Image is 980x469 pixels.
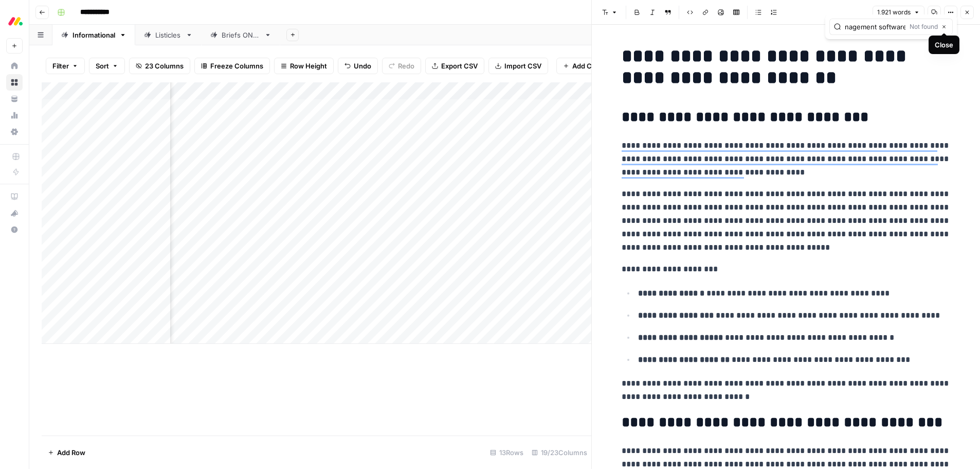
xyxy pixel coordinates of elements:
[222,30,260,40] div: Briefs ONLY
[274,58,334,74] button: Row Height
[556,58,619,74] button: Add Column
[89,58,125,74] button: Sort
[910,22,938,31] span: Not found
[46,58,85,74] button: Filter
[290,61,327,71] span: Row Height
[873,6,924,19] button: 1,921 words
[486,444,528,461] div: 13 Rows
[135,25,202,45] a: Listicles
[6,205,23,221] button: What's new?
[572,61,612,71] span: Add Column
[6,124,23,140] a: Settings
[354,61,371,71] span: Undo
[194,58,270,74] button: Freeze Columns
[72,30,115,40] div: Informational
[210,61,263,71] span: Freeze Columns
[398,61,414,71] span: Redo
[6,12,25,30] img: Monday.com Logo
[382,58,421,74] button: Redo
[42,444,92,461] button: Add Row
[504,61,541,71] span: Import CSV
[6,8,23,34] button: Workspace: Monday.com
[155,30,182,40] div: Listicles
[129,58,190,74] button: 23 Columns
[7,205,22,221] div: What's new?
[6,58,23,74] a: Home
[845,22,905,32] input: Search
[202,25,280,45] a: Briefs ONLY
[528,444,591,461] div: 19/23 Columns
[145,61,184,71] span: 23 Columns
[52,61,69,71] span: Filter
[6,91,23,107] a: Your Data
[441,61,478,71] span: Export CSV
[877,8,911,17] span: 1,921 words
[96,61,109,71] span: Sort
[338,58,378,74] button: Undo
[6,221,23,238] button: Help + Support
[6,107,23,124] a: Usage
[6,74,23,91] a: Browse
[57,447,85,458] span: Add Row
[6,188,23,205] a: AirOps Academy
[52,25,135,45] a: Informational
[425,58,484,74] button: Export CSV
[935,40,953,50] div: Close
[488,58,548,74] button: Import CSV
